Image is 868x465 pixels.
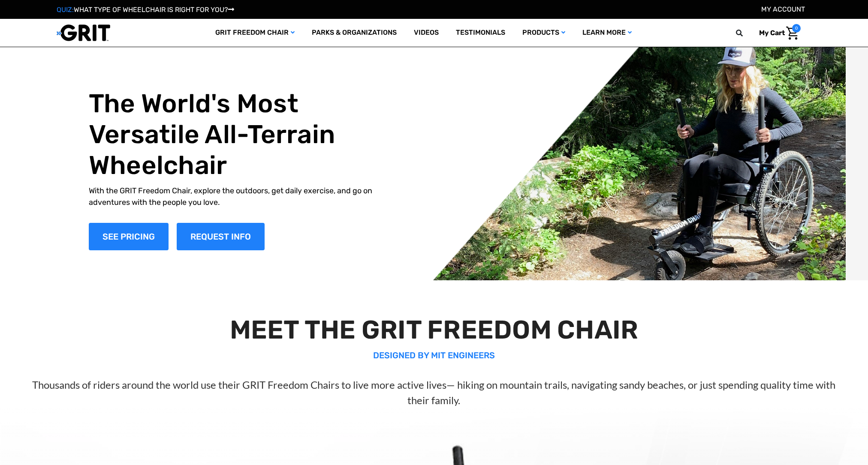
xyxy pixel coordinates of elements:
img: Cart [786,27,799,40]
a: Products [514,19,574,47]
h2: MEET THE GRIT FREEDOM CHAIR [22,315,847,345]
a: Videos [405,19,447,47]
a: QUIZ:WHAT TYPE OF WHEELCHAIR IS RIGHT FOR YOU? [57,6,234,14]
a: Shop Now [89,223,169,250]
h1: The World's Most Versatile All-Terrain Wheelchair [89,88,392,181]
a: Parks & Organizations [303,19,405,47]
span: My Cart [759,29,785,37]
span: QUIZ: [57,6,74,14]
p: DESIGNED BY MIT ENGINEERS [22,349,847,362]
p: With the GRIT Freedom Chair, explore the outdoors, get daily exercise, and go on adventures with ... [89,185,392,208]
span: 0 [792,24,801,33]
a: Account [761,5,805,13]
img: GRIT All-Terrain Wheelchair and Mobility Equipment [57,24,110,42]
a: Cart with 0 items [753,24,801,42]
a: GRIT Freedom Chair [207,19,303,47]
a: Slide number 1, Request Information [177,223,265,250]
a: Learn More [574,19,640,47]
p: Thousands of riders around the world use their GRIT Freedom Chairs to live more active lives— hik... [22,377,847,408]
a: Testimonials [447,19,514,47]
input: Search [740,24,753,42]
